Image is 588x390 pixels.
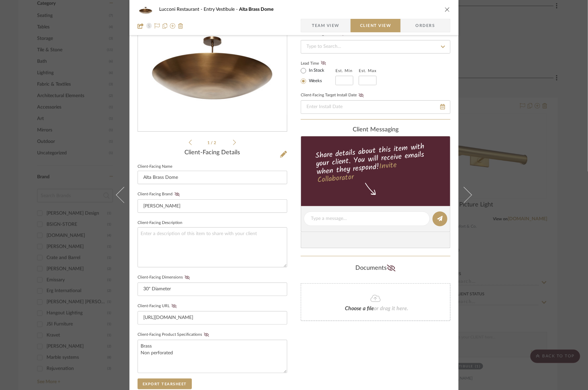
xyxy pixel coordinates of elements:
input: Enter Client-Facing Brand [138,199,287,213]
div: client Messaging [301,126,450,134]
input: Enter item dimensions [138,283,287,296]
input: Enter Install Date [301,100,450,114]
span: Orders [408,19,443,32]
button: Client-Facing Brand [173,192,182,197]
span: / [211,141,214,145]
span: Client View [360,19,391,32]
label: Client-Facing Brand [138,192,182,197]
span: Entry Vestibule [204,7,239,12]
span: or drag it here. [374,306,408,311]
div: Documents [301,263,450,274]
span: Choose a file [345,306,374,311]
input: Type to Search… [301,40,450,54]
mat-radio-group: Select item type [301,66,335,85]
button: Client-Facing Product Specifications [202,332,211,337]
button: Lead Time [319,60,328,67]
label: Client-Facing Name [138,165,172,168]
span: Lucconi Restaurant [159,7,204,12]
img: 675399ef-6992-482b-88b4-3f3929df6ec8_48x40.jpg [138,3,154,16]
label: Est. Min [335,68,353,73]
label: Lead Time [301,60,335,66]
label: Client-Facing URL [138,304,179,308]
button: Client-Facing Dimensions [183,275,192,280]
label: Client-Facing Description [138,221,182,225]
label: Client-Facing Product Specifications [138,332,211,337]
span: Alta Brass Dome [239,7,273,12]
button: Client-Facing URL [170,304,179,308]
span: 1 [208,141,211,145]
button: Client-Facing Target Install Date [357,93,366,98]
label: Est. Max [359,68,377,73]
div: Client-Facing Details [138,149,287,157]
span: Team View [312,19,340,32]
label: Weeks [307,78,322,84]
label: In Stock [307,68,324,74]
input: Enter item URL [138,311,287,325]
img: 675399ef-6992-482b-88b4-3f3929df6ec8_436x436.jpg [138,3,287,115]
button: Export Tearsheet [138,379,192,389]
input: Enter Client-Facing Item Name [138,171,287,184]
div: Share details about this item with your client. You will receive emails when they respond! [300,141,451,186]
span: 2 [214,141,217,145]
label: Client-Facing Target Install Date [301,93,366,98]
button: close [444,6,450,12]
label: Client-Facing Dimensions [138,275,192,280]
img: Remove from project [178,23,183,29]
